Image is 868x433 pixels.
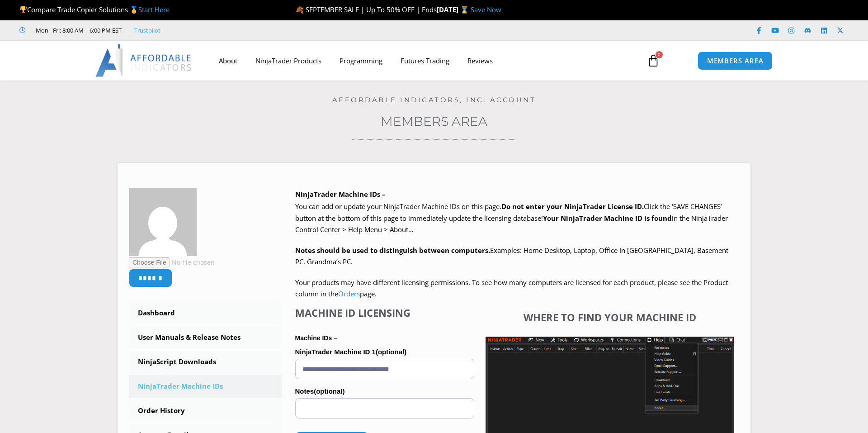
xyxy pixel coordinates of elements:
a: Affordable Indicators, Inc. Account [332,95,536,104]
a: NinjaTrader Machine IDs [129,375,282,398]
a: Orders [338,289,360,298]
h4: Machine ID Licensing [295,307,474,319]
span: MEMBERS AREA [707,57,764,64]
span: Your products may have different licensing permissions. To see how many computers are licensed fo... [295,278,728,299]
strong: Your NinjaTrader Machine ID is found [543,214,672,223]
label: Notes [295,385,474,398]
a: NinjaScript Downloads [129,350,282,374]
nav: Menu [210,50,637,71]
a: User Manuals & Release Notes [129,326,282,349]
label: NinjaTrader Machine ID 1 [295,345,474,359]
span: Click the ‘SAVE CHANGES’ button at the bottom of this page to immediately update the licensing da... [295,202,728,234]
a: NinjaTrader Products [246,50,330,71]
a: MEMBERS AREA [698,52,773,70]
b: NinjaTrader Machine IDs – [295,190,386,199]
span: Compare Trade Copier Solutions 🥇 [19,5,170,14]
strong: [DATE] ⌛ [437,5,471,14]
img: f5f22caf07bb9f67eb3c23dcae1d37df60a6062f9046f80cac60aaf5f7bf4800 [129,188,197,256]
a: 0 [633,48,673,74]
a: Programming [330,50,392,71]
strong: Machine IDs – [295,334,337,342]
span: (optional) [314,387,344,395]
span: 🍂 SEPTEMBER SALE | Up To 50% OFF | Ends [295,5,437,14]
a: Trustpilot [134,25,160,36]
a: Futures Trading [392,50,458,71]
span: (optional) [376,348,406,356]
a: Reviews [458,50,502,71]
span: Mon - Fri: 8:00 AM – 6:00 PM EST [33,25,122,36]
a: Order History [129,399,282,423]
span: 0 [656,51,663,58]
a: About [210,50,246,71]
span: Examples: Home Desktop, Laptop, Office In [GEOGRAPHIC_DATA], Basement PC, Grandma’s PC. [295,246,728,266]
a: Dashboard [129,301,282,325]
h4: Where to find your Machine ID [486,311,734,323]
a: Members Area [381,114,487,129]
b: Do not enter your NinjaTrader License ID. [501,202,644,211]
a: Save Now [471,5,501,14]
img: LogoAI | Affordable Indicators – NinjaTrader [95,44,193,77]
a: Start Here [138,5,170,14]
strong: Notes should be used to distinguish between computers. [295,246,490,255]
img: 🏆 [20,6,27,13]
span: You can add or update your NinjaTrader Machine IDs on this page. [295,202,501,211]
